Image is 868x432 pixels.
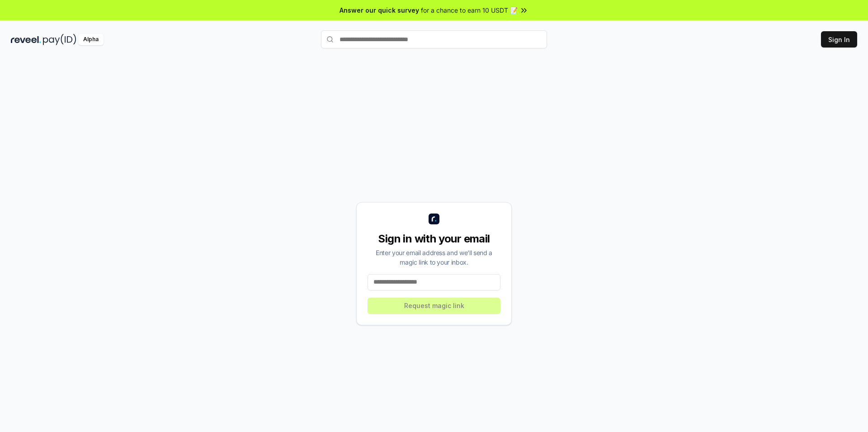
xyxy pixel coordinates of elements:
[368,232,500,246] div: Sign in with your email
[368,248,500,267] div: Enter your email address and we’ll send a magic link to your inbox.
[821,31,857,47] button: Sign In
[43,34,76,45] img: pay_id
[11,34,41,45] img: reveel_dark
[340,5,419,15] span: Answer our quick survey
[78,34,104,45] div: Alpha
[429,214,439,224] img: logo_small
[421,5,518,15] span: for a chance to earn 10 USDT 📝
